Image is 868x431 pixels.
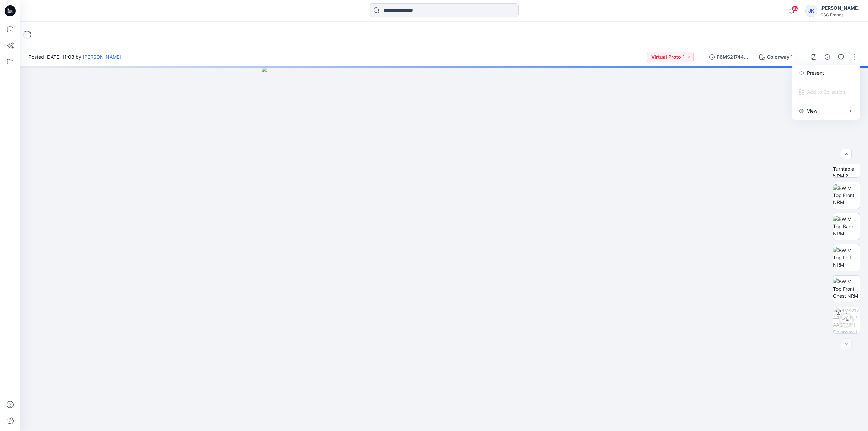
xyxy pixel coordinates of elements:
[717,53,748,61] div: F6MS217443_F26_PAACT_VP1
[767,53,793,61] div: Colorway 1
[833,247,860,268] img: BW M Top Left NRM
[805,5,817,17] div: JK
[807,69,824,76] a: Present
[807,107,817,114] p: View
[83,54,121,60] a: [PERSON_NAME]
[838,317,854,323] div: 1 %
[791,6,799,11] span: 82
[833,151,860,177] img: BW M Top Turntable NRM 2
[822,52,833,62] button: Details
[820,4,860,12] div: [PERSON_NAME]
[833,216,860,237] img: BW M Top Back NRM
[833,307,860,333] img: F6MS217443_F26_PAACT_VP1 Colorway 1
[28,53,121,60] span: Posted [DATE] 11:03 by
[755,52,797,62] button: Colorway 1
[705,52,752,62] button: F6MS217443_F26_PAACT_VP1
[820,12,860,17] div: CSC Brands
[833,184,860,206] img: BW M Top Front NRM
[833,278,860,299] img: BW M Top Front Chest NRM
[262,66,626,431] img: eyJhbGciOiJIUzI1NiIsImtpZCI6IjAiLCJzbHQiOiJzZXMiLCJ0eXAiOiJKV1QifQ.eyJkYXRhIjp7InR5cGUiOiJzdG9yYW...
